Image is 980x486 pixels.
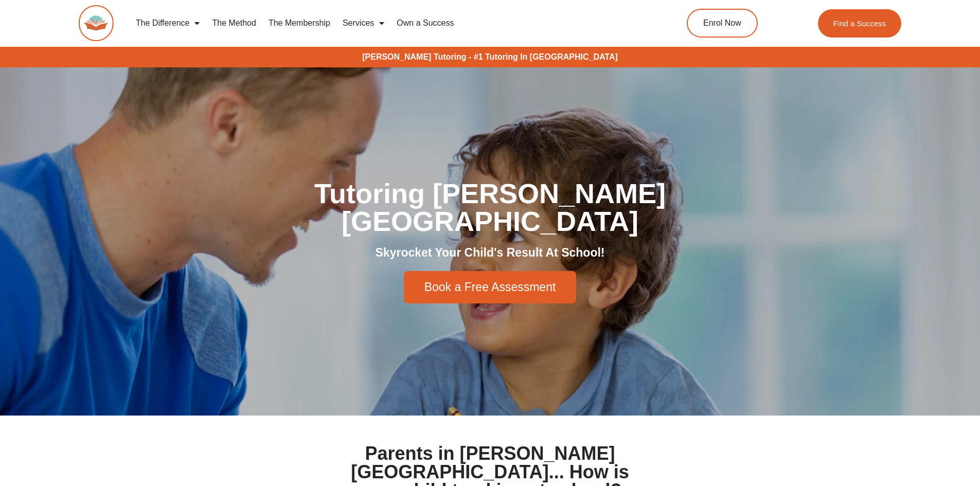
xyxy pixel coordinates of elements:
[424,281,556,293] span: Book a Free Assessment
[206,11,262,35] a: The Method
[687,9,758,38] a: Enrol Now
[130,11,640,35] nav: Menu
[833,20,886,27] span: Find a Success
[130,11,206,35] a: The Difference
[336,11,390,35] a: Services
[703,19,741,27] span: Enrol Now
[390,11,460,35] a: Own a Success
[818,9,902,38] a: Find a Success
[202,245,778,261] h2: Skyrocket Your Child's Result At School!
[262,11,336,35] a: The Membership
[404,271,577,303] a: Book a Free Assessment
[202,179,778,235] h1: Tutoring [PERSON_NAME][GEOGRAPHIC_DATA]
